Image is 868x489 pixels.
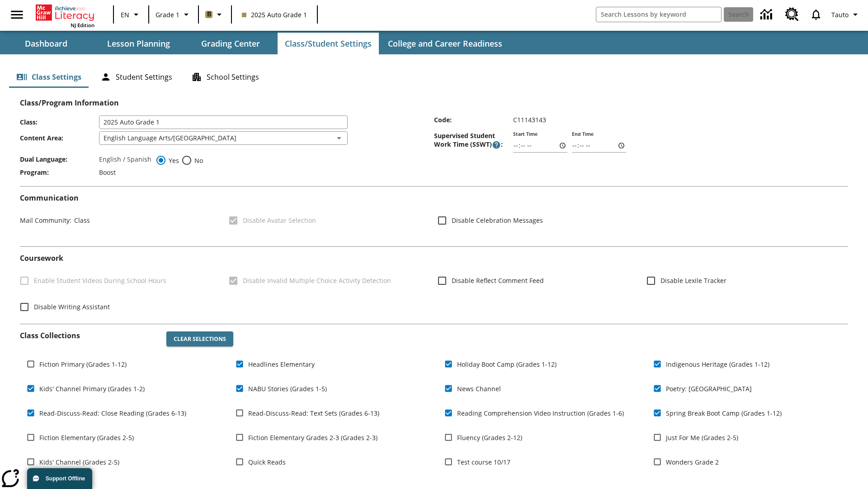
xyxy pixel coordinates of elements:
[99,131,348,145] div: English Language Arts/[GEOGRAPHIC_DATA]
[452,216,543,225] span: Disable Celebration Messages
[457,457,510,467] span: Test course 10/17
[20,168,99,177] span: Program :
[39,433,134,442] span: Fiction Elementary (Grades 2-5)
[780,2,804,27] a: Resource Center, Will open in new tab
[184,66,266,88] button: School Settings
[20,194,848,239] div: Communication
[99,115,348,129] input: Class
[166,331,233,347] button: Clear Selections
[46,475,85,482] span: Support Offline
[248,408,379,418] span: Read-Discuss-Read: Text Sets (Grades 6-13)
[20,107,848,179] div: Class/Program Information
[513,115,546,124] span: C11143143
[457,384,501,393] span: News Channel
[666,457,719,467] span: Wonders Grade 2
[71,216,90,225] span: Class
[492,140,501,149] button: Supervised Student Work Time is the timeframe when students can take LevelSet and when lessons ar...
[202,6,228,23] button: Boost Class color is light brown. Change class color
[828,6,864,23] button: Profile/Settings
[152,6,195,23] button: Grade: Grade 1, Select a grade
[36,4,94,22] a: Home
[166,156,179,165] span: Yes
[156,10,179,19] span: Grade 1
[20,134,99,142] span: Content Area :
[99,168,116,177] span: Boost
[755,2,780,27] a: Data Center
[36,3,94,29] div: Home
[278,33,379,54] button: Class/Student Settings
[457,360,557,369] span: Holiday Boot Camp (Grades 1-12)
[93,33,184,54] button: Lesson Planning
[513,131,538,138] label: Start Time
[20,118,99,126] span: Class :
[666,408,782,418] span: Spring Break Boot Camp (Grades 1-12)
[248,457,286,467] span: Quick Reads
[831,10,849,19] span: Tauto
[207,9,211,20] span: B
[457,433,522,442] span: Fluency (Grades 2-12)
[1,33,91,54] button: Dashboard
[39,360,127,369] span: Fiction Primary (Grades 1-12)
[39,457,119,467] span: Kids' Channel (Grades 2-5)
[39,408,186,418] span: Read-Discuss-Read: Close Reading (Grades 6-13)
[192,156,203,165] span: No
[666,384,752,393] span: Poetry: [GEOGRAPHIC_DATA]
[20,331,159,340] h2: Class Collections
[457,408,624,418] span: Reading Comprehension Video Instruction (Grades 1-6)
[121,10,129,19] span: EN
[20,155,99,163] span: Dual Language :
[20,324,848,483] div: Class Collections
[243,216,316,225] span: Disable Avatar Selection
[20,194,848,202] h2: Communication
[666,433,738,442] span: Just For Me (Grades 2-5)
[9,66,859,88] div: Class/Student Settings
[99,155,151,166] label: English / Spanish
[117,6,146,23] button: Language: EN, Select a language
[596,7,721,22] input: search field
[572,131,594,138] label: End Time
[20,254,848,263] h2: Course work
[20,254,848,316] div: Coursework
[185,33,276,54] button: Grading Center
[20,216,71,225] span: Mail Community :
[381,33,509,54] button: College and Career Readiness
[34,276,166,285] span: Enable Student Videos During School Hours
[27,468,92,489] button: Support Offline
[20,99,848,107] h2: Class/Program Information
[9,66,89,88] button: Class Settings
[93,66,179,88] button: Student Settings
[71,22,94,29] span: NJ Edition
[248,384,327,393] span: NABU Stories (Grades 1-5)
[248,360,315,369] span: Headlines Elementary
[804,3,828,26] a: Notifications
[660,276,726,285] span: Disable Lexile Tracker
[4,1,30,28] button: Open side menu
[34,302,110,312] span: Disable Writing Assistant
[248,433,377,442] span: Fiction Elementary Grades 2-3 (Grades 2-3)
[242,10,307,19] span: 2025 Auto Grade 1
[243,276,391,285] span: Disable Invalid Multiple Choice Activity Detection
[666,360,769,369] span: Indigenous Heritage (Grades 1-12)
[434,115,513,124] span: Code :
[452,276,544,285] span: Disable Reflect Comment Feed
[39,384,145,393] span: Kids' Channel Primary (Grades 1-2)
[434,131,513,149] span: Supervised Student Work Time (SSWT) :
